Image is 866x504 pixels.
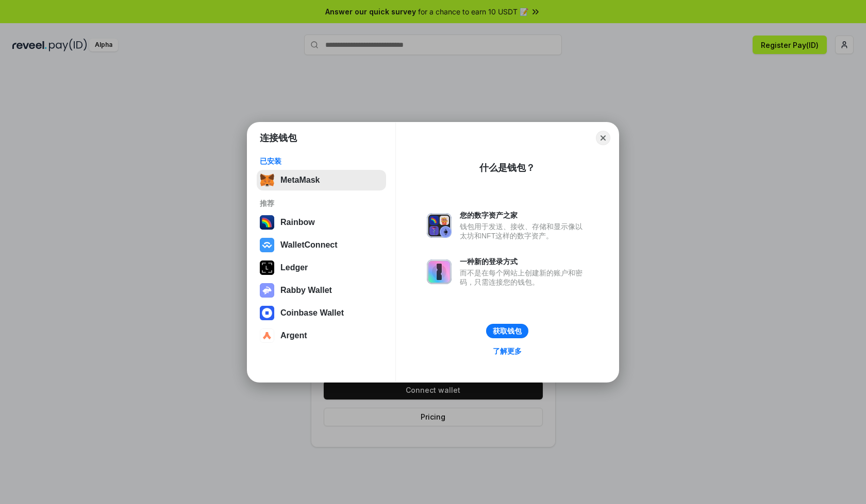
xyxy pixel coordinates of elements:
[257,280,386,301] button: Rabby Wallet
[427,259,452,284] img: svg+xml,%3Csvg%20xmlns%3D%22http%3A%2F%2Fwww.w3.org%2F2000%2Fsvg%22%20fill%3D%22none%22%20viewBox...
[260,238,274,252] img: svg+xml,%3Csvg%20width%3D%2228%22%20height%3D%2228%22%20viewBox%3D%220%200%2028%2028%22%20fill%3D...
[260,306,274,320] img: svg+xml,%3Csvg%20width%3D%2228%22%20height%3D%2228%22%20viewBox%3D%220%200%2028%2028%22%20fill%3D...
[460,268,588,287] div: 而不是在每个网站上创建新的账户和密码，只需连接您的钱包。
[257,257,386,278] button: Ledger
[260,199,383,208] div: 推荐
[280,218,315,227] div: Rainbow
[260,260,274,275] img: svg+xml,%3Csvg%20xmlns%3D%22http%3A%2F%2Fwww.w3.org%2F2000%2Fsvg%22%20width%3D%2228%22%20height%3...
[257,303,386,323] button: Coinbase Wallet
[486,324,528,338] button: 获取钱包
[257,170,386,190] button: MetaMask
[260,173,274,187] img: svg+xml,%3Csvg%20fill%3D%22none%22%20height%3D%2233%22%20viewBox%3D%220%200%2035%2033%22%20width%...
[487,344,528,358] a: 了解更多
[257,325,386,346] button: Argent
[260,215,274,230] img: svg+xml,%3Csvg%20width%3D%22120%22%20height%3D%22120%22%20viewBox%3D%220%200%20120%20120%22%20fil...
[427,213,452,238] img: svg+xml,%3Csvg%20xmlns%3D%22http%3A%2F%2Fwww.w3.org%2F2000%2Fsvg%22%20fill%3D%22none%22%20viewBox...
[280,240,338,250] div: WalletConnect
[493,326,522,336] div: 获取钱包
[280,263,308,272] div: Ledger
[280,286,332,295] div: Rabby Wallet
[280,176,320,185] div: MetaMask
[260,132,297,144] h1: 连接钱包
[257,235,386,255] button: WalletConnect
[493,346,522,356] div: 了解更多
[280,308,344,318] div: Coinbase Wallet
[596,131,610,145] button: Close
[460,211,588,220] div: 您的数字资产之家
[460,257,588,266] div: 一种新的登录方式
[260,157,383,166] div: 已安装
[479,162,535,174] div: 什么是钱包？
[260,328,274,343] img: svg+xml,%3Csvg%20width%3D%2228%22%20height%3D%2228%22%20viewBox%3D%220%200%2028%2028%22%20fill%3D...
[460,222,588,240] div: 钱包用于发送、接收、存储和显示像以太坊和NFT这样的数字资产。
[280,331,307,340] div: Argent
[257,212,386,233] button: Rainbow
[260,283,274,298] img: svg+xml,%3Csvg%20xmlns%3D%22http%3A%2F%2Fwww.w3.org%2F2000%2Fsvg%22%20fill%3D%22none%22%20viewBox...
